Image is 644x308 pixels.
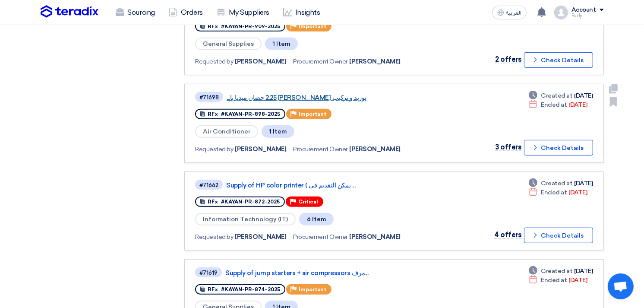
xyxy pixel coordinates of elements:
span: Information Technology (IT) [195,213,296,225]
span: RFx [208,111,218,117]
span: العربية [506,10,521,16]
div: Account [571,6,596,14]
span: Created at [541,179,572,188]
div: #71698 [199,95,219,100]
span: RFx [208,199,218,205]
span: Important [299,23,326,29]
a: توريد و تركيب [PERSON_NAME] 2.25 حصان ميديا با... [227,94,442,102]
div: [DATE] [529,91,593,100]
a: My Suppliers [210,3,276,22]
div: [DATE] [529,276,587,285]
div: [DATE] [529,267,593,276]
span: #KAYAN-PR-874-2025 [221,286,280,292]
div: Fady [571,13,604,18]
span: Procurement Owner [293,232,347,241]
span: Important [299,111,326,117]
span: Ended at [541,188,567,197]
span: 1 Item [265,38,298,50]
span: General Supplies [195,38,262,50]
span: Created at [541,91,572,100]
span: Requested by [195,145,233,154]
img: profile_test.png [554,6,568,19]
span: Requested by [195,232,233,241]
span: Procurement Owner [293,145,347,154]
span: [PERSON_NAME] [349,57,401,66]
div: [DATE] [529,179,593,188]
span: [PERSON_NAME] [235,145,287,154]
span: [PERSON_NAME] [235,232,287,241]
span: Requested by [195,57,233,66]
span: #KAYAN-PR-909-2025 [221,23,280,29]
button: Check Details [524,52,593,68]
a: Orders [162,3,210,22]
a: Insights [276,3,327,22]
span: [PERSON_NAME] [235,57,287,66]
span: Created at [541,267,572,276]
span: 1 Item [262,125,294,138]
span: [PERSON_NAME] [349,232,401,241]
span: Critical [298,199,318,205]
div: [DATE] [529,100,587,109]
button: Check Details [524,140,593,156]
span: [PERSON_NAME] [349,145,401,154]
div: Open chat [608,273,634,299]
div: #71662 [199,182,218,188]
a: Sourcing [109,3,162,22]
span: Ended at [541,100,567,109]
span: RFx [208,286,218,292]
div: #71619 [199,270,218,276]
span: Procurement Owner [293,57,347,66]
img: Teradix logo [41,5,98,18]
a: Supply of jump starters + air compressors مرف... [225,269,441,277]
span: Important [299,286,326,292]
span: #KAYAN-PR-872-2025 [221,199,280,205]
button: العربية [492,6,527,19]
div: [DATE] [529,188,587,197]
span: Air Conditioner [195,125,258,138]
span: RFx [208,23,218,29]
span: 6 Item [299,213,334,225]
span: #KAYAN-PR-898-2025 [221,111,280,117]
span: 3 offers [495,143,521,151]
button: Check Details [524,228,593,243]
span: Ended at [541,276,567,285]
span: 4 offers [494,231,521,239]
span: 2 offers [495,55,521,64]
a: Supply of HP color printer ( يمكن التقديم فى ... [226,181,442,189]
